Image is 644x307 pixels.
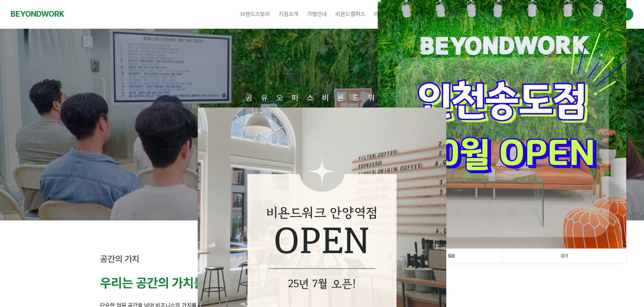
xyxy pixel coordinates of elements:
a: 닫기 [502,249,626,263]
span: 비욘드캠퍼스 [335,11,365,17]
span: 지점소개 [279,11,299,17]
a: 지점소개 [274,5,303,23]
strong: 공간의 가치 [100,254,140,264]
span: 브랜드스토리 [240,11,270,17]
strong: 우리는 공간의 가치를 높입니다. [100,275,255,291]
a: 비상주사무실 [370,5,408,23]
a: 비욘드캠퍼스 [331,5,370,23]
span: 가맹안내 [307,11,327,17]
a: BEYONDWORK [11,7,64,21]
a: 브랜드스토리 [236,5,274,23]
span: 비상주사무실 [374,11,404,17]
a: 가맹안내 [303,5,331,23]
